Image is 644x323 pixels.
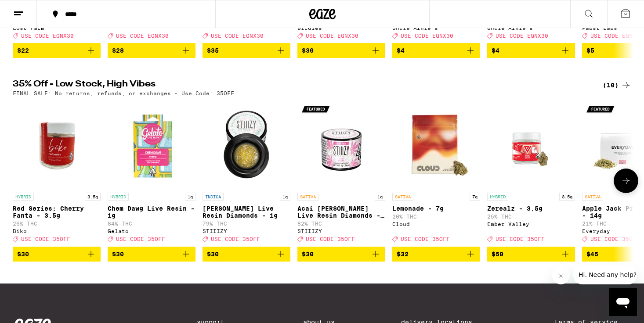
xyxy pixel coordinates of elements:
p: SATIVA [392,193,413,201]
span: USE CODE 35OFF [21,237,70,242]
p: 79% THC [203,221,290,226]
span: USE CODE 35OFF [590,237,640,242]
div: Cloud [392,221,480,227]
span: $30 [302,47,314,54]
span: USE CODE 35OFF [496,237,545,242]
span: $30 [302,251,314,258]
div: Ember Valley [487,221,575,227]
button: Add to bag [108,247,195,262]
span: USE CODE 35OFF [401,237,450,242]
button: Add to bag [297,43,385,58]
p: SATIVA [297,193,318,201]
div: Biko [13,228,101,234]
button: Add to bag [13,43,101,58]
p: FINAL SALE: No returns, refunds, or exchanges - Use Code: 35OFF [13,90,234,96]
img: STIIIZY - Mochi Gelato Live Resin Diamonds - 1g [203,100,290,188]
p: Zerealz - 3.5g [487,205,575,212]
span: $4 [492,47,499,54]
button: Add to bag [13,247,101,262]
a: (10) [603,80,631,90]
p: 3.5g [85,193,101,201]
p: HYBRID [108,193,129,201]
a: Open page for Acai Berry Live Resin Diamonds - 1g from STIIIZY [297,100,385,246]
img: Ember Valley - Zerealz - 3.5g [487,100,575,188]
p: Chem Dawg Live Resin - 1g [108,205,195,219]
div: Gelato [108,228,195,234]
span: $28 [112,47,124,54]
span: USE CODE EQNX30 [590,33,643,39]
img: Cloud - Lemonade - 7g [392,100,480,188]
h2: 35% Off - Low Stock, High Vibes [13,80,588,90]
img: Biko - Red Series: Cherry Fanta - 3.5g [13,100,101,188]
button: Add to bag [203,43,290,58]
p: Red Series: Cherry Fanta - 3.5g [13,205,101,219]
p: [PERSON_NAME] Live Resin Diamonds - 1g [203,205,290,219]
span: $4 [397,47,405,54]
button: Add to bag [297,247,385,262]
span: USE CODE EQNX30 [116,33,169,39]
button: Add to bag [487,247,575,262]
button: Add to bag [487,43,575,58]
a: Open page for Red Series: Cherry Fanta - 3.5g from Biko [13,100,101,246]
span: $30 [112,251,124,258]
a: Open page for Mochi Gelato Live Resin Diamonds - 1g from STIIIZY [203,100,290,246]
span: $32 [397,251,409,258]
p: Lemonade - 7g [392,205,480,212]
span: USE CODE EQNX30 [211,33,264,39]
iframe: Close message [552,267,570,284]
span: USE CODE EQNX30 [496,33,548,39]
button: Add to bag [108,43,195,58]
a: Open page for Chem Dawg Live Resin - 1g from Gelato [108,100,195,246]
button: Add to bag [392,247,480,262]
p: 82% THC [297,221,385,226]
span: $22 [17,47,29,54]
p: 1g [375,193,385,201]
button: Add to bag [203,247,290,262]
p: 84% THC [108,221,195,226]
iframe: Message from company [573,265,637,284]
span: $50 [492,251,503,258]
p: 26% THC [13,221,101,226]
button: Add to bag [392,43,480,58]
p: INDICA [203,193,224,201]
p: 7g [470,193,480,201]
div: STIIIZY [203,228,290,234]
span: $30 [207,251,219,258]
a: Open page for Zerealz - 3.5g from Ember Valley [487,100,575,246]
p: Acai [PERSON_NAME] Live Resin Diamonds - 1g [297,205,385,219]
p: HYBRID [13,193,34,201]
p: 25% THC [487,214,575,219]
span: $5 [586,47,594,54]
p: 1g [280,193,290,201]
span: $30 [17,251,29,258]
p: 1g [185,193,195,201]
span: USE CODE 35OFF [306,237,355,242]
span: USE CODE 35OFF [211,237,260,242]
iframe: Button to launch messaging window [609,288,637,316]
p: HYBRID [487,193,508,201]
p: 20% THC [392,214,480,219]
img: STIIIZY - Acai Berry Live Resin Diamonds - 1g [297,100,385,188]
div: STIIIZY [297,228,385,234]
p: SATIVA [582,193,603,201]
img: Gelato - Chem Dawg Live Resin - 1g [108,100,195,188]
span: USE CODE EQNX30 [21,33,74,39]
span: USE CODE 35OFF [116,237,165,242]
a: Open page for Lemonade - 7g from Cloud [392,100,480,246]
span: USE CODE EQNX30 [401,33,453,39]
span: $45 [586,251,598,258]
span: $35 [207,47,219,54]
span: USE CODE EQNX30 [306,33,358,39]
p: 3.5g [559,193,575,201]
